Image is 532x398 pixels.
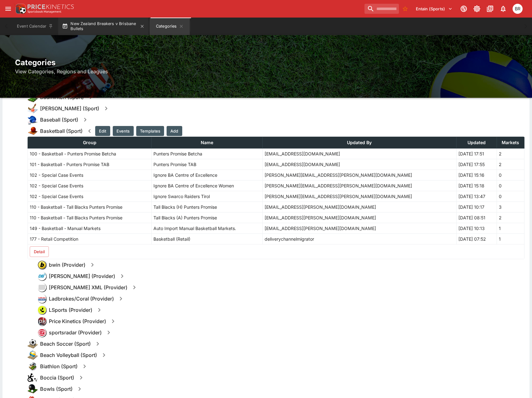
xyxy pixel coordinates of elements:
div: LSports [38,306,46,314]
td: 177 - Retail Competition [28,234,152,244]
img: other.png [28,361,38,371]
td: Ignore BA Centre of Excellence Women [152,181,262,191]
td: 110 - Basketball - Tall Blacks Punters Promise [28,202,152,212]
td: 0 [497,170,524,181]
h6: View Categories, Regions and Leagues [15,68,517,75]
h6: [PERSON_NAME] XML (Provider) [49,284,127,291]
td: [PERSON_NAME][EMAIL_ADDRESS][PERSON_NAME][DOMAIN_NAME] [262,191,456,202]
td: [EMAIL_ADDRESS][DOMAIN_NAME] [262,149,456,159]
button: Select Tenant [412,4,456,14]
h6: bwin (Provider) [49,262,85,268]
h6: Biathlon (Sport) [40,363,78,370]
img: bowls.png [28,384,38,394]
h6: LSports (Provider) [49,307,92,313]
h6: [PERSON_NAME] (Sport) [40,105,99,112]
h6: Beach Volleyball (Sport) [40,352,97,359]
img: beach_volleyball.png [28,350,38,360]
button: No Bookmarks [400,4,410,14]
td: [DATE] 15:16 [456,170,497,181]
div: Don Best [38,272,46,280]
button: open drawer [3,3,14,14]
td: Punters Promise TAB [152,159,262,170]
h6: Ladbrokes/Coral (Provider) [49,296,114,302]
td: [EMAIL_ADDRESS][PERSON_NAME][DOMAIN_NAME] [262,223,456,234]
div: sportsradar [38,328,46,337]
td: [DATE] 10:17 [456,202,497,212]
button: Edit [95,126,110,136]
td: Tall Blacks (H) Punters Promise [152,202,262,212]
td: [DATE] 17:55 [456,159,497,170]
td: [EMAIL_ADDRESS][PERSON_NAME][DOMAIN_NAME] [262,212,456,223]
img: beach_soccer.png [28,339,38,349]
img: lsports.jpeg [38,306,46,314]
td: Ignore BA Centre of Excellence [152,170,262,181]
img: donbest.png [38,272,46,280]
button: Detail [30,246,49,257]
td: [EMAIL_ADDRESS][PERSON_NAME][DOMAIN_NAME] [262,202,456,212]
td: Basketball (Retail) [152,234,262,244]
img: other.png [38,283,46,291]
td: 2 [497,159,524,170]
button: Ben Raymond [511,2,524,16]
div: Ben Raymond [513,4,523,14]
h6: Basketball (Sport) [40,128,83,134]
button: Categories [150,18,190,35]
button: Toggle light/dark mode [471,3,483,14]
td: 0 [497,191,524,202]
h6: Bowls (Sport) [40,386,73,392]
button: Templates [136,126,164,136]
td: [DATE] 17:51 [456,149,497,159]
h6: Beach Soccer (Sport) [40,341,91,347]
img: ladbrokescoral.png [38,296,46,301]
td: Punters Promise Betcha [152,149,262,159]
td: Auto Import Manual Basketball Markets. [152,223,262,234]
td: 149 - Basketball - Manual Markets [28,223,152,234]
td: [DATE] 13:47 [456,191,497,202]
img: bwin.png [38,261,46,269]
input: search [364,4,399,14]
td: [PERSON_NAME][EMAIL_ADDRESS][PERSON_NAME][DOMAIN_NAME] [262,181,456,191]
td: [DATE] 10:13 [456,223,497,234]
td: 101 - Basketball - Punters Promise TAB [28,159,152,170]
h2: Categories [15,58,517,67]
td: 2 [497,149,524,159]
button: Events [113,126,134,136]
td: [PERSON_NAME][EMAIL_ADDRESS][PERSON_NAME][DOMAIN_NAME] [262,170,456,181]
button: Documentation [484,3,496,14]
img: PriceKinetics [28,4,74,9]
button: New Zealand Breakers v Brisbane Bullets [58,18,148,35]
button: Notifications [498,3,509,14]
div: Price Kinetics [38,317,46,326]
img: sportsradar.png [38,329,46,336]
div: Don Best XML [38,283,46,292]
div: Ladbrokes/Coral [38,294,46,303]
td: Tall Blacks (A) Punters Promise [152,212,262,223]
th: Updated [456,137,497,149]
td: 1 [497,223,524,234]
img: basketball.png [28,126,38,136]
img: bandy.png [28,103,38,113]
td: [DATE] 08:51 [456,212,497,223]
button: Connected to PK [458,3,469,14]
td: 0 [497,181,524,191]
th: Updated By [262,137,456,149]
h6: Boccia (Sport) [40,374,74,381]
td: 102 - Special Case Events [28,191,152,202]
h6: [PERSON_NAME] (Provider) [49,273,115,280]
img: PriceKinetics Logo [14,3,26,15]
td: 100 - Basketball - Punters Promise Betcha [28,149,152,159]
td: 102 - Special Case Events [28,170,152,181]
td: 3 [497,202,524,212]
img: boccia.png [28,373,38,383]
img: pricekinetics.png [38,317,46,325]
td: [DATE] 15:18 [456,181,497,191]
td: 110 - Basketball - Tall Blacks Punters Promise [28,212,152,223]
h6: Price Kinetics (Provider) [49,318,106,325]
td: 1 [497,234,524,244]
td: [EMAIL_ADDRESS][DOMAIN_NAME] [262,159,456,170]
h6: sportsradar (Provider) [49,329,102,336]
h6: Baseball (Sport) [40,117,78,123]
button: Add [167,126,182,136]
div: bwin [38,260,46,269]
td: deliverychannelmigrator [262,234,456,244]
